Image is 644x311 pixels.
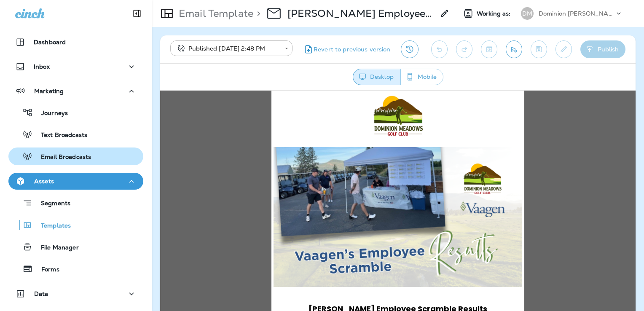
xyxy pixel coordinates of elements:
[477,10,513,17] span: Working as:
[211,4,264,46] img: DM-Logo-1.png
[8,173,143,190] button: Assets
[125,5,149,22] button: Collapse Sidebar
[34,290,48,297] p: Data
[8,194,143,212] button: Segments
[32,222,71,230] p: Templates
[8,83,143,99] button: Marketing
[176,44,279,53] div: Published [DATE] 2:48 PM
[539,10,614,17] p: Dominion [PERSON_NAME]
[8,126,143,143] button: Text Broadcasts
[34,178,54,185] p: Assets
[33,266,59,274] p: Forms
[8,34,143,51] button: Dashboard
[34,63,50,70] p: Inbox
[506,40,522,58] button: Send test email
[8,58,143,75] button: Inbox
[253,7,260,20] p: >
[32,153,91,161] p: Email Broadcasts
[521,7,534,20] div: DM
[287,7,435,20] p: [PERSON_NAME] Employee Scramble Results 2025 - 8/9
[113,56,362,196] img: Dominion-Meadows-GC--Vaagen-Employee-Scramble---Results---Blog.png
[8,285,143,302] button: Data
[34,39,66,46] p: Dashboard
[32,131,87,139] p: Text Broadcasts
[400,69,443,85] button: Mobile
[8,238,143,256] button: File Manager
[299,40,394,58] button: Revert to previous version
[314,46,391,54] span: Revert to previous version
[401,40,419,58] button: View Changelog
[32,200,70,208] p: Segments
[8,260,143,278] button: Forms
[148,213,327,223] span: [PERSON_NAME] Employee Scramble Results
[33,110,68,118] p: Journeys
[353,69,401,85] button: Desktop
[34,88,64,94] p: Marketing
[287,7,435,20] div: Vaagen's Employee Scramble Results 2025 - 8/9
[119,231,357,301] span: A huge thank you to the entire team at [GEOGRAPHIC_DATA][PERSON_NAME] for joining us for your Ann...
[32,244,79,252] p: File Manager
[175,7,253,20] p: Email Template
[8,147,143,165] button: Email Broadcasts
[8,104,143,121] button: Journeys
[8,216,143,234] button: Templates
